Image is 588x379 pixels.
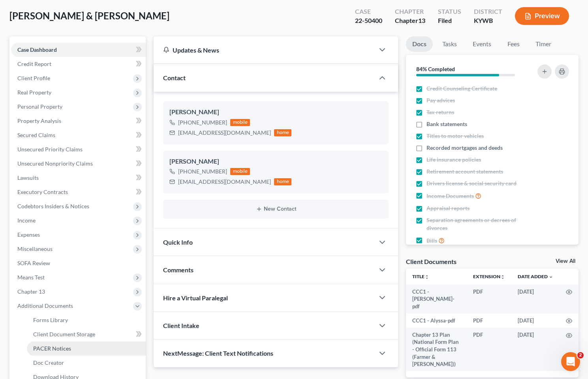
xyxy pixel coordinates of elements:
[500,275,505,279] i: unfold_more
[529,36,558,52] a: Timer
[426,96,455,104] span: Pay advices
[163,74,186,81] span: Contact
[11,114,146,128] a: Property Analysis
[406,328,467,371] td: Chapter 13 Plan (National Form Plan - Official Form 113 (Farmer & [PERSON_NAME]))
[17,302,73,309] span: Additional Documents
[169,157,382,166] div: [PERSON_NAME]
[11,185,146,199] a: Executory Contracts
[27,327,146,341] a: Client Document Storage
[355,7,382,16] div: Case
[33,317,68,323] span: Forms Library
[426,216,528,232] span: Separation agreements or decrees of divorces
[33,345,71,352] span: PACER Notices
[17,146,83,153] span: Unsecured Priority Claims
[561,352,580,371] iframe: Intercom live chat
[426,85,497,92] span: Credit Counseling Certificate
[426,168,503,175] span: Retirement account statements
[17,231,40,238] span: Expenses
[549,275,553,279] i: expand_more
[467,313,511,328] td: PDF
[416,66,455,72] strong: 84% Completed
[17,132,55,138] span: Secured Claims
[17,46,57,53] span: Case Dashboard
[17,274,45,281] span: Means Test
[17,117,61,124] span: Property Analysis
[27,313,146,327] a: Forms Library
[178,168,227,175] div: [PHONE_NUMBER]
[11,142,146,157] a: Unsecured Priority Claims
[467,285,511,313] td: PDF
[33,359,64,366] span: Doc Creator
[406,36,433,52] a: Docs
[406,285,467,313] td: CCC1 - [PERSON_NAME]-pdf
[426,120,467,128] span: Bank statements
[11,57,146,71] a: Credit Report
[163,238,193,246] span: Quick Info
[467,328,511,371] td: PDF
[515,7,569,25] button: Preview
[355,16,382,25] div: 22-50400
[169,206,382,212] button: New Contact
[17,174,39,181] span: Lawsuits
[426,204,470,212] span: Appraisal reports
[436,36,463,52] a: Tasks
[474,16,502,25] div: KYWB
[426,132,484,140] span: Titles to motor vehicles
[11,43,146,57] a: Case Dashboard
[474,7,502,16] div: District
[426,192,474,200] span: Income Documents
[556,258,575,264] a: View All
[178,119,227,126] div: [PHONE_NUMBER]
[17,103,62,110] span: Personal Property
[230,168,250,175] div: mobile
[577,352,584,358] span: 2
[426,179,517,187] span: Drivers license & social security card
[426,156,481,164] span: Life insurance policies
[33,331,95,338] span: Client Document Storage
[163,294,228,302] span: Hire a Virtual Paralegal
[395,16,425,25] div: Chapter
[17,160,93,167] span: Unsecured Nonpriority Claims
[501,36,526,52] a: Fees
[11,128,146,142] a: Secured Claims
[438,7,461,16] div: Status
[511,285,560,313] td: [DATE]
[438,16,461,25] div: Filed
[426,108,454,116] span: Tax returns
[17,245,53,252] span: Miscellaneous
[230,119,250,126] div: mobile
[169,107,382,117] div: [PERSON_NAME]
[163,322,199,329] span: Client Intake
[17,260,50,266] span: SOFA Review
[511,328,560,371] td: [DATE]
[163,46,365,54] div: Updates & News
[395,7,425,16] div: Chapter
[426,144,503,152] span: Recorded mortgages and deeds
[11,171,146,185] a: Lawsuits
[27,356,146,370] a: Doc Creator
[406,313,467,328] td: CCC1 - Alyssa-pdf
[178,129,271,137] div: [EMAIL_ADDRESS][DOMAIN_NAME]
[473,273,505,279] a: Extensionunfold_more
[11,157,146,171] a: Unsecured Nonpriority Claims
[17,75,50,81] span: Client Profile
[418,17,425,24] span: 13
[274,178,291,185] div: home
[406,257,456,266] div: Client Documents
[412,273,429,279] a: Titleunfold_more
[518,273,553,279] a: Date Added expand_more
[17,217,36,224] span: Income
[11,256,146,270] a: SOFA Review
[425,275,429,279] i: unfold_more
[163,266,193,273] span: Comments
[274,129,291,136] div: home
[466,36,498,52] a: Events
[9,10,169,21] span: [PERSON_NAME] & [PERSON_NAME]
[17,203,89,209] span: Codebtors Insiders & Notices
[511,313,560,328] td: [DATE]
[17,60,51,67] span: Credit Report
[17,288,45,295] span: Chapter 13
[163,349,273,357] span: NextMessage: Client Text Notifications
[27,341,146,356] a: PACER Notices
[17,89,51,96] span: Real Property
